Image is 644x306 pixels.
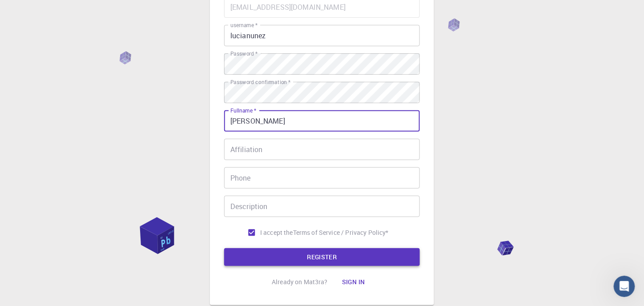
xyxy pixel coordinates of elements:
button: REGISTER [224,248,420,266]
label: Fullname [230,107,256,114]
label: username [230,21,258,29]
label: Password confirmation [230,78,290,86]
p: Already on Mat3ra? [272,278,328,286]
span: I accept the [260,228,293,237]
iframe: Intercom live chat [614,276,635,297]
a: Terms of Service / Privacy Policy* [293,228,389,237]
button: Sign in [335,273,372,291]
label: Password [230,50,258,57]
p: Terms of Service / Privacy Policy * [293,228,389,237]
